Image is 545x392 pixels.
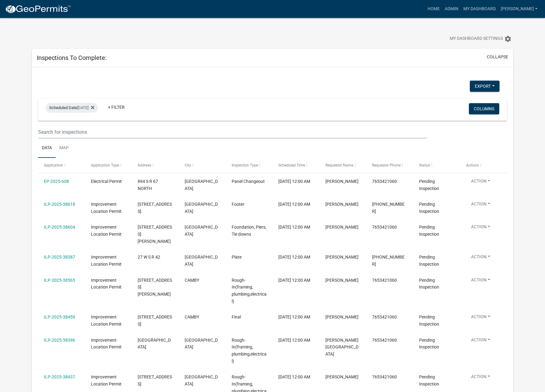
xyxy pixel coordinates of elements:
button: Columns [469,103,499,114]
span: 27 W S R 42 [138,255,160,259]
datatable-header-cell: Address [132,158,179,173]
span: MARTINSVILLE [185,202,218,214]
span: Pending Inspection [419,374,439,386]
span: Status [419,163,430,167]
span: Application Type [91,163,119,167]
span: 13863 N AMERICUS WAY [138,314,172,327]
span: MORTON BUILDING [325,338,358,357]
button: Action [466,314,495,322]
span: Improvement Location Permit [91,278,122,290]
span: Improvement Location Permit [91,374,122,386]
span: Pending Inspection [419,202,439,214]
span: 10/10/2025, 12:00 AM [278,338,310,343]
button: My Dashboard Settingssettings [445,33,517,45]
span: 7653421060 [372,225,397,230]
span: ZACH [325,314,358,319]
span: Improvement Location Permit [91,202,122,214]
span: CAMBY [185,314,199,319]
button: Action [466,178,495,187]
span: MARTINSVILLE [185,179,218,191]
span: Rough-In(framing, plumbing,electrical) [232,278,267,304]
span: MOORESVILLE [185,338,218,350]
button: Action [466,277,495,286]
span: Application [44,163,63,167]
a: Admin [442,3,461,15]
span: 7653421060 [372,374,397,379]
span: 317-281-1342 [372,255,405,267]
span: Address [138,163,151,167]
a: ILP-2025-38396 [44,338,75,343]
datatable-header-cell: City [179,158,226,173]
span: 3045 N COUNTRY CLUB RD [138,374,172,386]
span: Pending Inspection [419,179,439,191]
a: ILP-2025-38604 [44,225,75,230]
span: Footer [232,202,244,207]
h5: Inspections To Complete: [37,54,107,61]
span: MARTINSVILLE [185,374,218,386]
span: Improvement Location Permit [91,225,122,237]
span: 894 S R 67 NORTH [138,179,158,191]
a: + Filter [103,102,130,113]
input: Search for inspections [38,126,427,138]
span: Panel Changeout [232,179,265,184]
span: Scheduled Time [278,163,305,167]
div: [DATE] [45,103,98,113]
datatable-header-cell: Application Type [85,158,132,173]
span: 13807 N KENNARD WAY [138,278,172,297]
datatable-header-cell: Inspection Type [225,158,272,173]
a: My Dashboard [461,3,498,15]
span: Plate [232,255,242,259]
a: Data [38,138,56,158]
datatable-header-cell: Requestor Phone [366,158,413,173]
button: Action [466,224,495,233]
span: Pending Inspection [419,255,439,267]
span: 765-342-1060 [372,202,405,214]
datatable-header-cell: Status [413,158,460,173]
button: Action [466,254,495,263]
a: ILP-2025-38459 [44,314,75,319]
span: Inspection Type [232,163,258,167]
span: CAMBY [185,278,199,283]
span: Pending Inspection [419,278,439,290]
span: 10/10/2025, 12:00 AM [278,202,310,207]
span: Scheduled Date [49,105,77,110]
button: collapse [487,54,508,60]
span: My Dashboard Settings [450,35,503,43]
a: Home [425,3,442,15]
span: Improvement Location Permit [91,255,122,267]
span: Foundation, Piers, Tie downs [232,225,266,237]
span: MORGANTOWN [185,225,218,237]
span: 10/10/2025, 12:00 AM [278,179,310,184]
span: City [185,163,191,167]
a: [PERSON_NAME] [498,3,540,15]
span: Pending Inspection [419,314,439,327]
span: 7653421060 [372,314,397,319]
span: Improvement Location Permit [91,314,122,327]
datatable-header-cell: Scheduled Time [272,158,320,173]
span: Pending Inspection [419,338,439,350]
datatable-header-cell: Requestor Name [320,158,367,173]
a: ILP-2025-38387 [44,255,75,259]
span: Requestor Name [325,163,353,167]
a: Map [56,138,72,158]
span: 10/10/2025, 12:00 AM [278,314,310,319]
datatable-header-cell: Application [38,158,85,173]
span: 7653421060 [372,179,397,184]
a: EP-2025-608 [44,179,69,184]
span: MOORESVILLE [185,255,218,267]
span: 7653421060 [372,278,397,283]
a: ILP-2025-38618 [44,202,75,207]
span: Electrical Permit [91,179,122,184]
a: ILP-2025-38565 [44,278,75,283]
span: Rough-In(framing, plumbing,electrical) [232,338,267,364]
span: 10/10/2025, 12:00 AM [278,278,310,283]
a: ILP-2025-38437 [44,374,75,379]
span: Final [232,314,241,319]
span: 4570 LITTLE HURRICANE RD [138,202,172,214]
span: 10/10/2025, 12:00 AM [278,374,310,379]
span: N GASBURG RD [138,338,171,350]
span: Jeremy Doll [325,225,358,230]
button: Export [470,81,500,92]
datatable-header-cell: Actions [460,158,507,173]
span: William Walls [325,179,358,184]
